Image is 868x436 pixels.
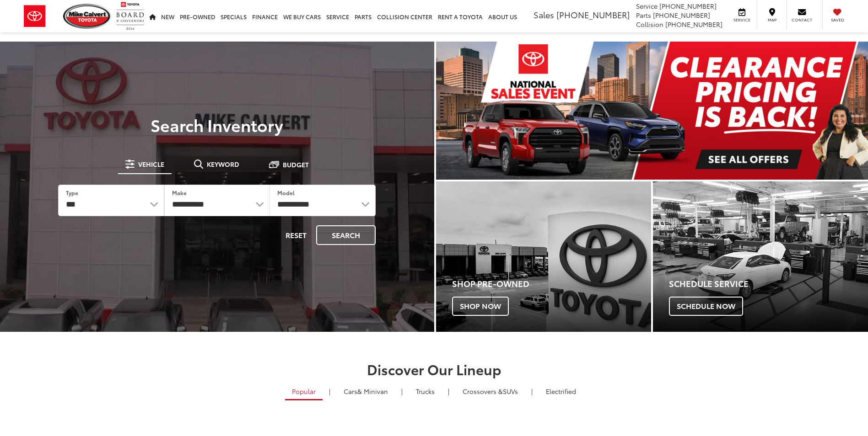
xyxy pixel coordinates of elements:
[278,225,314,245] button: Reset
[792,17,812,23] span: Contact
[63,4,112,29] img: Mike Calvert Toyota
[556,9,630,21] span: [PHONE_NUMBER]
[436,181,651,332] div: Toyota
[653,181,868,332] div: Toyota
[669,297,743,316] span: Schedule Now
[636,1,658,11] span: Service
[534,9,554,21] span: Sales
[138,161,164,167] span: Vehicle
[452,279,651,288] h4: Shop Pre-Owned
[283,161,309,168] span: Budget
[653,11,710,20] span: [PHONE_NUMBER]
[636,11,651,20] span: Parts
[762,17,782,23] span: Map
[529,387,535,396] li: |
[456,383,525,399] a: SUVs
[38,116,396,134] h3: Search Inventory
[409,383,442,399] a: Trucks
[653,181,868,332] a: Schedule Service Schedule Now
[66,189,78,197] label: Type
[446,387,452,396] li: |
[665,20,722,29] span: [PHONE_NUMBER]
[285,383,323,400] a: Popular
[172,189,187,197] label: Make
[636,20,663,29] span: Collision
[452,297,509,316] span: Shop Now
[463,387,503,396] span: Crossovers &
[659,1,717,11] span: [PHONE_NUMBER]
[337,383,395,399] a: Cars
[669,279,868,288] h4: Schedule Service
[207,161,239,167] span: Keyword
[277,189,295,197] label: Model
[732,17,752,23] span: Service
[827,17,847,23] span: Saved
[316,225,376,245] button: Search
[436,181,651,332] a: Shop Pre-Owned Shop Now
[539,383,583,399] a: Electrified
[399,387,405,396] li: |
[112,362,757,377] h2: Discover Our Lineup
[357,387,388,396] span: & Minivan
[327,387,333,396] li: |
